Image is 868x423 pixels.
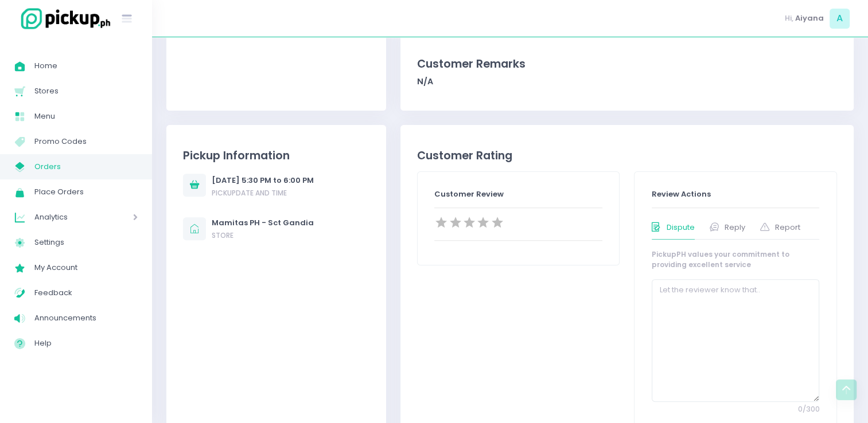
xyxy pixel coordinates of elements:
[785,13,793,24] span: Hi,
[212,230,233,240] span: store
[725,222,745,233] span: Reply
[34,285,138,300] span: Feedback
[775,222,800,233] span: Report
[34,159,138,174] span: Orders
[212,217,314,229] div: Mamitas PH - Sct Gandia
[34,260,138,275] span: My Account
[34,58,138,73] span: Home
[212,175,314,186] div: [DATE] 5:30 PM to 6:00 PM
[652,189,711,199] span: Review Actions
[652,249,820,270] div: PickupPH values your commitment to providing excellent service
[212,188,287,198] span: Pickup date and time
[34,185,138,199] span: Place Orders
[417,147,837,164] div: Customer Rating
[434,189,504,199] span: Customer Review
[183,147,369,164] div: Pickup Information
[34,235,138,250] span: Settings
[34,134,138,149] span: Promo Codes
[417,56,837,72] div: Customer Remarks
[795,13,824,24] span: Aiyana
[34,336,138,351] span: Help
[34,84,138,99] span: Stores
[34,311,138,326] span: Announcements
[417,76,837,88] div: N/A
[652,404,820,415] span: 0 / 300
[14,6,112,31] img: logo
[34,210,100,225] span: Analytics
[34,109,138,124] span: Menu
[830,9,850,29] span: A
[667,222,695,233] span: Dispute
